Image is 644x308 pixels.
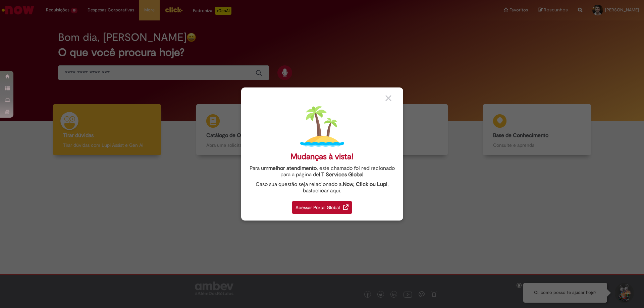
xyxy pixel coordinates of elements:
a: Acessar Portal Global [292,197,352,214]
strong: .Now, Click ou Lupi [341,181,387,188]
img: redirect_link.png [343,204,348,210]
a: clicar aqui [315,184,340,194]
div: Para um , este chamado foi redirecionado para a página de [246,165,398,178]
img: island.png [300,105,344,148]
div: Acessar Portal Global [292,201,352,214]
div: Mudanças à vista! [290,152,354,162]
div: Caso sua questão seja relacionado a , basta . [246,181,398,194]
img: close_button_grey.png [385,95,391,101]
strong: melhor atendimento [268,165,317,172]
a: I.T Services Global [319,168,364,178]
